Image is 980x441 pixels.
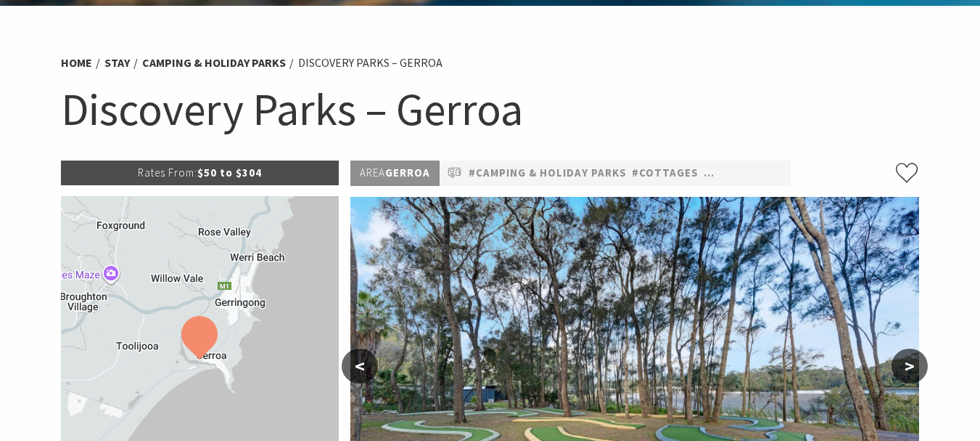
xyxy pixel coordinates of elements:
[632,164,699,182] a: #Cottages
[360,166,385,179] span: Area
[704,164,788,182] a: #Pet Friendly
[342,349,378,384] button: <
[892,349,928,384] button: >
[469,164,627,182] a: #Camping & Holiday Parks
[61,161,339,185] p: $50 to $304
[104,55,130,70] a: Stay
[142,55,286,70] a: Camping & Holiday Parks
[298,54,442,73] li: Discovery Parks – Gerroa
[138,166,197,179] span: Rates From:
[61,80,920,139] h1: Discovery Parks – Gerroa
[350,161,440,186] p: Gerroa
[61,55,92,70] a: Home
